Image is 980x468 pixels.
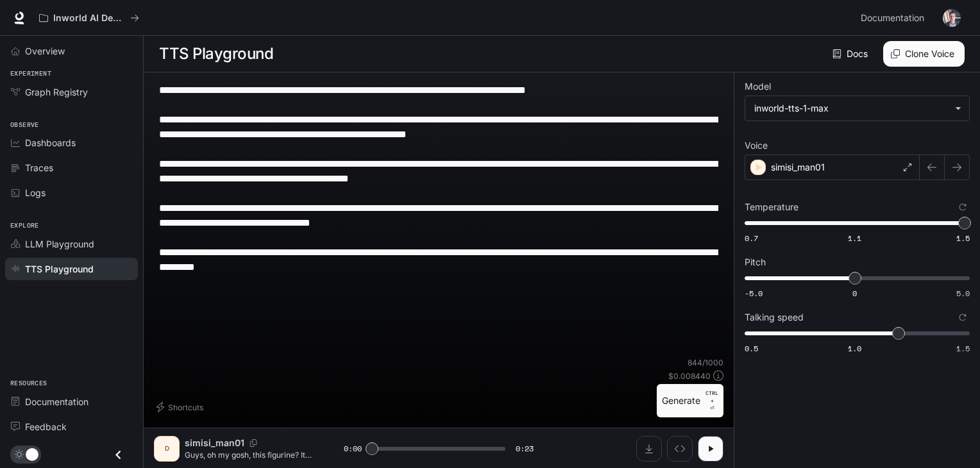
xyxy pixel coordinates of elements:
span: TTS Playground [25,262,94,276]
button: All workspaces [33,5,145,31]
span: Dashboards [25,136,76,149]
a: Dashboards [5,131,138,154]
span: 1.5 [956,233,970,244]
p: CTRL + [705,389,718,405]
p: Talking speed [745,313,804,322]
a: Traces [5,156,138,179]
p: Inworld AI Demos [53,13,125,24]
span: LLM Playground [25,237,94,251]
span: -5.0 [745,288,763,299]
span: Documentation [25,395,89,408]
span: 0.7 [745,233,758,244]
span: Dark mode toggle [26,447,38,461]
button: Clone Voice [883,41,965,67]
img: User avatar [943,9,961,27]
button: Reset to default [956,200,970,214]
span: 1.5 [956,343,970,354]
p: Temperature [745,203,798,212]
div: D [156,439,177,459]
button: Copy Voice ID [244,439,262,447]
button: Close drawer [104,442,133,468]
span: Graph Registry [25,85,88,99]
button: GenerateCTRL +⏎ [657,384,723,417]
span: 1.0 [848,343,861,354]
a: Feedback [5,415,138,438]
span: Feedback [25,420,67,433]
a: Graph Registry [5,81,138,103]
span: 0:00 [344,442,362,455]
a: Overview [5,40,138,62]
a: TTS Playground [5,258,138,280]
h1: TTS Playground [159,41,273,67]
a: Docs [830,41,873,67]
span: 1.1 [848,233,861,244]
p: $ 0.008440 [668,371,711,381]
div: inworld-tts-1-max [745,96,969,121]
span: 0 [852,288,857,299]
p: ⏎ [705,389,718,412]
p: Guys, oh my gosh, this figurine? It’s *so* cool. Like, for real. Wait, literally? The details? Th... [185,449,313,460]
div: inworld-tts-1-max [754,102,949,115]
p: 844 / 1000 [688,357,723,368]
span: Overview [25,44,65,58]
p: Voice [745,141,768,150]
span: Logs [25,186,46,199]
p: Model [745,82,771,91]
a: LLM Playground [5,233,138,255]
p: Pitch [745,258,766,267]
span: 5.0 [956,288,970,299]
span: Documentation [861,10,924,26]
button: Inspect [667,436,693,462]
button: Download audio [636,436,662,462]
button: Shortcuts [154,397,208,417]
a: Documentation [5,390,138,413]
button: Reset to default [956,310,970,324]
span: 0:23 [516,442,534,455]
span: 0.5 [745,343,758,354]
p: simisi_man01 [771,161,825,174]
span: Traces [25,161,53,174]
button: User avatar [939,5,965,31]
p: simisi_man01 [185,437,244,449]
a: Logs [5,181,138,204]
a: Documentation [856,5,934,31]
